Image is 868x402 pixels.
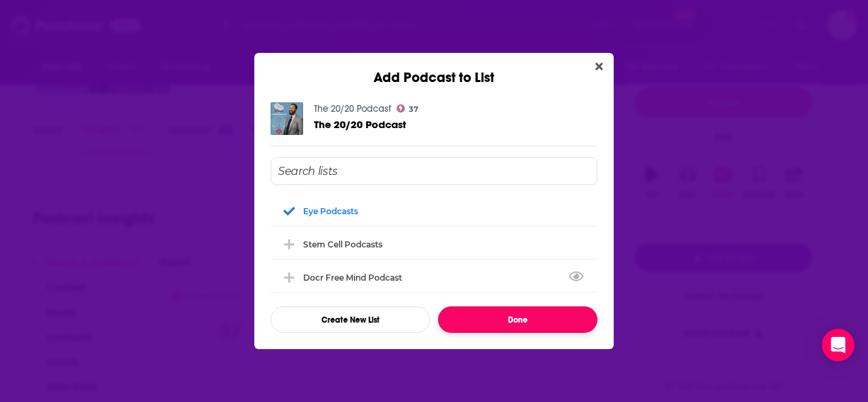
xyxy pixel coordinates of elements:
div: Stem Cell Podcasts [303,239,382,249]
div: Add Podcast To List [271,157,597,333]
button: Create New List [271,306,430,333]
div: docr free mind podcast [271,262,597,292]
div: Stem Cell Podcasts [271,229,597,259]
input: Search lists [271,157,597,185]
div: Add Podcast to List [254,53,614,86]
a: The 20/20 Podcast [314,119,406,130]
span: 37 [409,106,418,113]
button: Close [590,58,608,75]
button: View Link [402,280,410,281]
div: Open Intercom Messenger [822,329,854,361]
span: The 20/20 Podcast [314,118,406,131]
img: The 20/20 Podcast [271,102,303,135]
div: eye podcasts [271,196,597,226]
button: Done [438,306,597,333]
div: eye podcasts [303,206,358,216]
div: docr free mind podcast [303,273,410,283]
a: 37 [397,104,418,113]
a: The 20/20 Podcast [314,103,391,115]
